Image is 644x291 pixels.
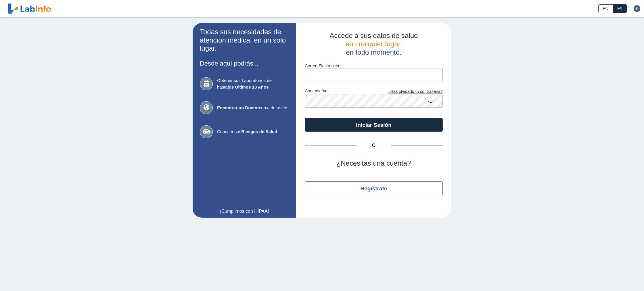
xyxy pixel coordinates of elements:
a: ¡Cumplimos con HIPAA! [200,208,289,215]
b: Encontrar un Doctor [217,105,259,110]
label: contraseña [305,89,374,95]
span: O [356,142,391,149]
button: Iniciar Sesión [305,118,443,132]
b: Riesgos de Salud [241,129,277,134]
h3: Desde aquí podrás... [200,60,289,67]
span: en todo momento. [346,48,401,56]
a: ES [613,4,627,13]
b: los Últimos 10 Años [228,85,269,89]
span: en cualquier lugar, [346,40,402,48]
span: Obtener sus Laboratorios de hasta [217,77,289,90]
span: Accede a sus datos de salud [330,32,418,39]
span: cerca de usted [217,105,289,111]
h2: Todas sus necesidades de atención médica, en un solo lugar. [200,28,289,53]
a: EN [598,4,613,13]
a: ¿Has olvidado tu contraseña? [374,89,443,95]
button: Regístrate [305,181,443,195]
h2: ¿Necesitas una cuenta? [305,159,443,168]
span: Conocer sus [217,129,289,135]
label: Correo Electronico [305,64,443,68]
